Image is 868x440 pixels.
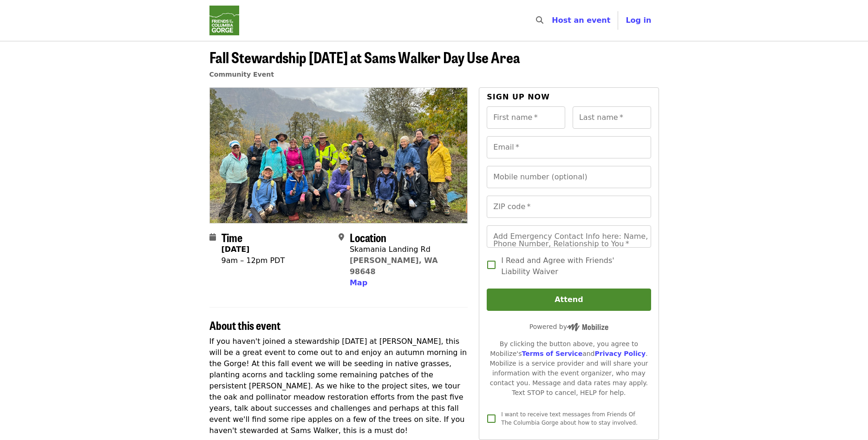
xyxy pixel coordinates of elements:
p: If you haven't joined a stewardship [DATE] at [PERSON_NAME], this will be a great event to come o... [209,336,468,436]
a: [PERSON_NAME], WA 98648 [350,256,438,276]
span: Fall Stewardship [DATE] at Sams Walker Day Use Area [209,46,520,68]
input: Add Emergency Contact Info here: Name, Phone Number, Relationship to You [487,225,651,248]
input: Email [487,136,651,158]
input: Last name [573,106,651,129]
span: I want to receive text messages from Friends Of The Columbia Gorge about how to stay involved. [501,411,638,426]
i: search icon [536,16,543,25]
a: Host an event [552,16,610,25]
input: First name [487,106,565,129]
a: Terms of Service [522,350,582,357]
button: Attend [487,289,651,311]
div: 9am – 12pm PDT [222,255,285,266]
span: Powered by [529,323,608,330]
button: Log in [618,11,659,30]
a: Community Event [209,71,274,78]
div: Skamania Landing Rd [350,244,460,255]
input: Search [549,9,556,32]
strong: [DATE] [222,245,250,254]
img: Fall Stewardship Saturday at Sams Walker Day Use Area organized by Friends Of The Columbia Gorge [210,88,468,223]
span: Time [222,229,242,245]
input: ZIP code [487,196,651,218]
span: About this event [209,317,281,333]
input: Mobile number (optional) [487,166,651,188]
span: Map [350,278,367,287]
a: Privacy Policy [594,350,646,357]
i: calendar icon [209,233,216,242]
span: Sign up now [487,92,550,101]
img: Friends Of The Columbia Gorge - Home [209,6,239,35]
i: map-marker-alt icon [339,233,344,242]
div: By clicking the button above, you agree to Mobilize's and . Mobilize is a service provider and wi... [487,339,651,398]
button: Map [350,277,367,289]
span: Location [350,229,386,245]
img: Powered by Mobilize [567,323,608,331]
span: I Read and Agree with Friends' Liability Waiver [501,255,643,277]
span: Log in [626,16,651,25]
